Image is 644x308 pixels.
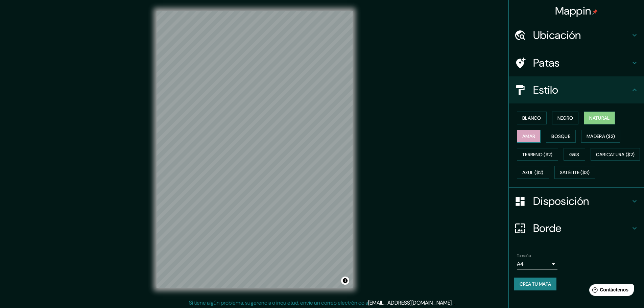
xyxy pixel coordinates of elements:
[517,259,557,269] div: A4
[560,170,590,176] font: Satélite ($3)
[546,130,576,143] button: Bosque
[517,112,547,124] button: Blanco
[584,282,637,301] iframe: Lanzador de widgets de ayuda
[514,278,556,290] button: Crea tu mapa
[368,299,452,306] a: [EMAIL_ADDRESS][DOMAIN_NAME]
[522,170,544,176] font: Azul ($2)
[592,9,598,15] img: pin-icon.png
[509,215,644,242] div: Borde
[533,83,558,97] font: Estilo
[509,49,644,76] div: Patas
[452,299,453,306] font: .
[587,133,615,139] font: Madera ($2)
[341,277,349,285] button: Activar o desactivar atribución
[453,299,454,306] font: .
[522,151,553,158] font: Terreno ($2)
[564,148,585,161] button: Gris
[552,112,579,124] button: Negro
[551,133,570,139] font: Bosque
[517,166,549,179] button: Azul ($2)
[509,188,644,215] div: Disposición
[189,299,368,306] font: Si tiene algún problema, sugerencia o inquietud, envíe un correo electrónico a
[533,194,589,208] font: Disposición
[581,130,620,143] button: Madera ($2)
[569,151,579,158] font: Gris
[454,299,455,306] font: .
[522,115,541,121] font: Blanco
[584,112,615,124] button: Natural
[557,115,573,121] font: Negro
[591,148,640,161] button: Caricatura ($2)
[517,260,524,267] font: A4
[517,130,541,143] button: Amar
[555,4,591,18] font: Mappin
[596,151,635,158] font: Caricatura ($2)
[522,133,535,139] font: Amar
[533,28,581,42] font: Ubicación
[509,76,644,103] div: Estilo
[157,11,353,288] canvas: Mapa
[533,56,560,70] font: Patas
[533,221,562,235] font: Borde
[520,281,551,287] font: Crea tu mapa
[554,166,595,179] button: Satélite ($3)
[517,253,531,258] font: Tamaño
[517,148,558,161] button: Terreno ($2)
[509,22,644,49] div: Ubicación
[589,115,610,121] font: Natural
